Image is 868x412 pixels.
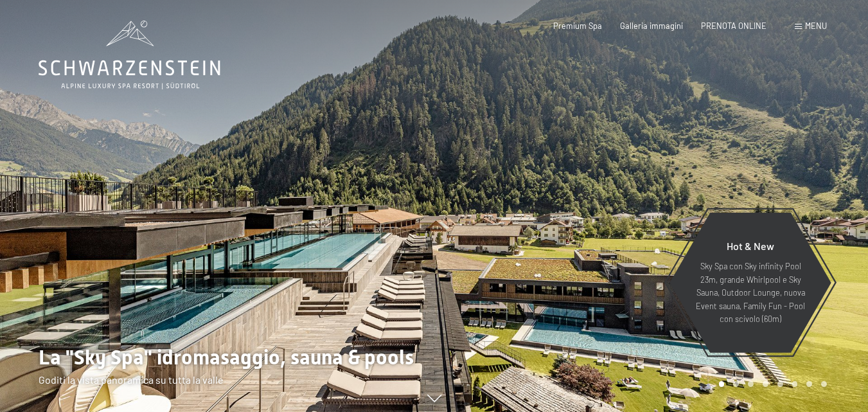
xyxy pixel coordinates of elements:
div: Carousel Page 6 [792,381,798,387]
div: Carousel Page 5 [777,381,783,387]
div: Carousel Page 2 [733,381,739,387]
div: Carousel Pagination [714,381,827,387]
a: Hot & New Sky Spa con Sky infinity Pool 23m, grande Whirlpool e Sky Sauna, Outdoor Lounge, nuova ... [669,212,832,354]
a: Premium Spa [553,21,602,31]
p: Sky Spa con Sky infinity Pool 23m, grande Whirlpool e Sky Sauna, Outdoor Lounge, nuova Event saun... [695,260,806,325]
div: Carousel Page 8 [821,381,827,387]
span: Hot & New [727,240,774,252]
div: Carousel Page 7 [806,381,812,387]
a: PRENOTA ONLINE [701,21,766,31]
div: Carousel Page 1 (Current Slide) [719,381,725,387]
div: Carousel Page 4 [763,381,768,387]
div: Carousel Page 3 [748,381,754,387]
span: Menu [805,21,827,31]
a: Galleria immagini [620,21,683,31]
